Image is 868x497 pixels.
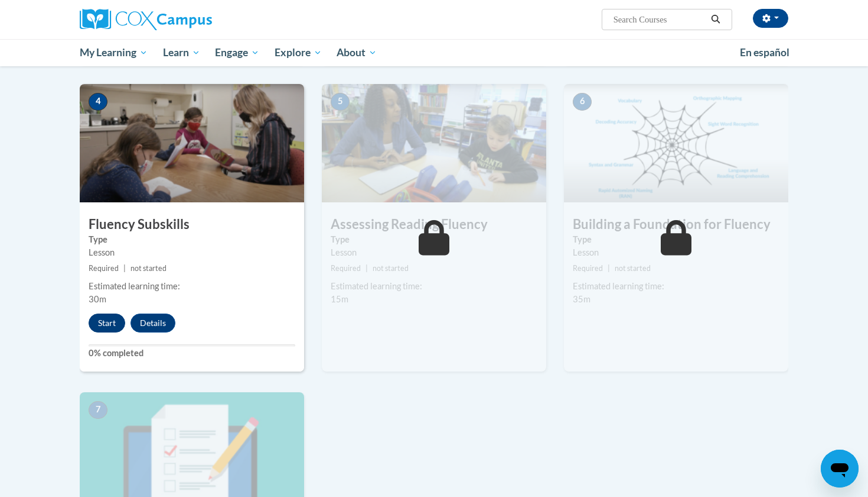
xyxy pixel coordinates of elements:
[564,84,788,202] img: Course Image
[573,93,592,111] span: 6
[207,39,267,66] a: Engage
[89,233,295,246] label: Type
[267,39,329,66] a: Explore
[89,93,107,111] span: 4
[322,84,546,202] img: Course Image
[80,215,304,234] h3: Fluency Subskills
[331,233,537,246] label: Type
[612,12,707,27] input: Search Courses
[275,46,322,60] span: Explore
[329,39,385,66] a: About
[80,46,148,60] span: My Learning
[155,39,208,66] a: Learn
[753,9,788,28] button: Account Settings
[608,264,610,273] span: |
[89,246,295,259] div: Lesson
[337,46,377,60] span: About
[123,264,126,273] span: |
[564,215,788,234] h3: Building a Foundation for Fluency
[573,233,779,246] label: Type
[373,264,409,273] span: not started
[573,264,603,273] span: Required
[331,264,361,273] span: Required
[732,40,797,65] a: En español
[573,246,779,259] div: Lesson
[366,264,368,273] span: |
[130,264,167,273] span: not started
[80,9,304,30] a: Cox Campus
[821,450,859,488] iframe: Button to launch messaging window
[331,246,537,259] div: Lesson
[72,39,155,66] a: My Learning
[615,264,651,273] span: not started
[573,294,590,304] span: 35m
[80,9,212,30] img: Cox Campus
[322,215,546,234] h3: Assessing Reading Fluency
[740,46,789,59] span: En español
[331,280,537,293] div: Estimated learning time:
[89,401,107,419] span: 7
[80,84,304,202] img: Course Image
[89,314,125,333] button: Start
[130,314,175,333] button: Details
[331,93,350,111] span: 5
[89,280,295,293] div: Estimated learning time:
[573,280,779,293] div: Estimated learning time:
[163,46,200,60] span: Learn
[331,294,348,304] span: 15m
[89,264,119,273] span: Required
[89,347,295,360] label: 0% completed
[62,39,806,66] div: Main menu
[215,46,259,60] span: Engage
[707,12,725,27] button: Search
[89,294,106,304] span: 30m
